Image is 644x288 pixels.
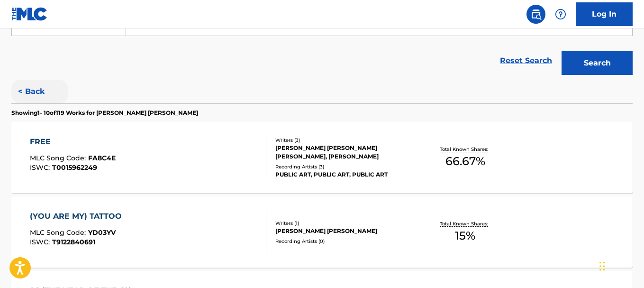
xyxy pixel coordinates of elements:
div: (YOU ARE MY) TATTOO [30,211,127,222]
span: 66.67 % [445,153,485,170]
div: Writers ( 3 ) [275,137,414,144]
a: Log In [576,2,633,26]
div: [PERSON_NAME] [PERSON_NAME] [PERSON_NAME], [PERSON_NAME] [275,144,414,161]
span: T0015962249 [52,163,97,172]
a: (YOU ARE MY) TATTOOMLC Song Code:YD03YVISWC:T9122840691Writers (1)[PERSON_NAME] [PERSON_NAME]Reco... [11,196,633,268]
a: FREEMLC Song Code:FA8C4EISWC:T0015962249Writers (3)[PERSON_NAME] [PERSON_NAME] [PERSON_NAME], [PE... [11,122,633,193]
span: ISWC : [30,238,52,246]
div: Recording Artists ( 0 ) [275,238,414,245]
a: Reset Search [495,50,557,71]
form: Search Form [11,12,633,80]
div: [PERSON_NAME] [PERSON_NAME] [275,227,414,235]
div: FREE [30,136,116,148]
a: Public Search [526,5,545,24]
button: Search [562,51,633,75]
span: FA8C4E [88,154,116,162]
img: help [555,9,566,20]
span: T9122840691 [52,238,95,246]
img: MLC Logo [11,7,48,21]
iframe: Chat Widget [597,242,644,288]
p: Total Known Shares: [440,146,490,153]
div: PUBLIC ART, PUBLIC ART, PUBLIC ART [275,170,414,179]
span: 15 % [455,227,475,244]
div: Help [551,5,570,24]
div: Arrastrar [599,252,605,280]
div: Widget de chat [597,242,644,288]
span: MLC Song Code : [30,154,88,162]
button: < Back [11,80,68,103]
span: MLC Song Code : [30,228,88,237]
p: Total Known Shares: [440,220,490,227]
span: ISWC : [30,163,52,172]
p: Showing 1 - 10 of 119 Works for [PERSON_NAME] [PERSON_NAME] [11,109,198,117]
div: Writers ( 1 ) [275,220,414,227]
span: YD03YV [88,228,116,237]
div: Recording Artists ( 3 ) [275,163,414,170]
img: search [530,9,542,20]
